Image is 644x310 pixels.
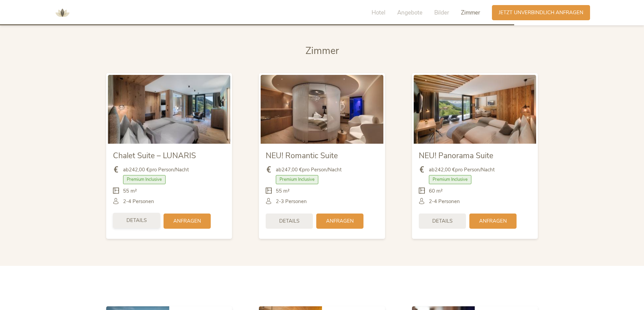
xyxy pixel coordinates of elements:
[432,218,452,225] span: Details
[429,166,495,173] span: ab pro Person/Nacht
[126,217,147,224] span: Details
[419,150,493,161] span: NEU! Panorama Suite
[326,218,354,225] span: Anfragen
[266,150,338,161] span: NEU! Romantic Suite
[123,166,189,173] span: ab pro Person/Nacht
[499,9,583,16] span: Jetzt unverbindlich anfragen
[173,218,201,225] span: Anfragen
[123,175,166,184] span: Premium Inclusive
[372,9,385,17] span: Hotel
[123,188,137,195] span: 55 m²
[261,75,383,144] img: NEU! Romantic Suite
[397,9,422,17] span: Angebote
[429,198,460,205] span: 2-4 Personen
[435,166,455,173] b: 242,00 €
[123,198,154,205] span: 2-4 Personen
[429,188,443,195] span: 60 m²
[279,218,299,225] span: Details
[276,166,342,173] span: ab pro Person/Nacht
[129,166,149,173] b: 242,00 €
[108,75,230,144] img: Chalet Suite – LUNARIS
[276,175,318,184] span: Premium Inclusive
[52,3,72,23] img: AMONTI & LUNARIS Wellnessresort
[461,9,480,17] span: Zimmer
[414,75,536,144] img: NEU! Panorama Suite
[429,175,471,184] span: Premium Inclusive
[276,198,307,205] span: 2-3 Personen
[282,166,302,173] b: 247,00 €
[434,9,449,17] span: Bilder
[305,44,339,57] span: Zimmer
[52,10,72,15] a: AMONTI & LUNARIS Wellnessresort
[479,218,507,225] span: Anfragen
[113,150,196,161] span: Chalet Suite – LUNARIS
[276,188,290,195] span: 55 m²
